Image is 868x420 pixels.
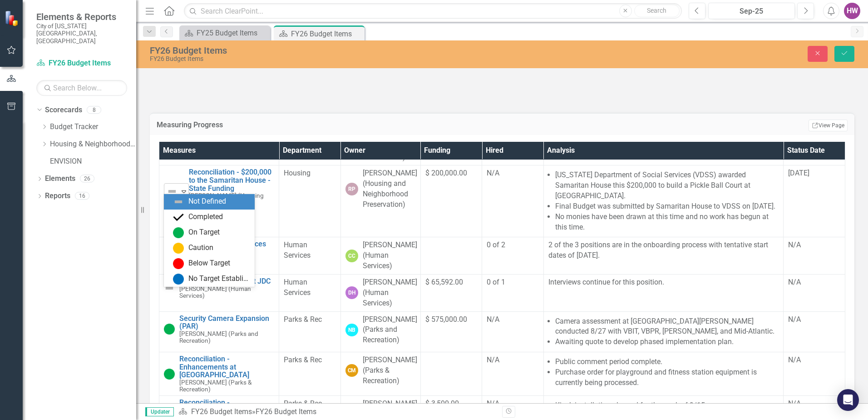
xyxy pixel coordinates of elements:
span: 0 of 1 [487,278,505,286]
div: Caution [188,243,213,253]
div: 8 [87,106,101,114]
li: Kiosk installation planned for the week of 9/15. [555,400,779,411]
span: N/A [487,315,499,324]
div: No Target Established [188,274,249,284]
div: [PERSON_NAME] (Parks & Recreation) [363,355,417,386]
button: Search [634,5,680,17]
p: 2 of the 3 positions are in the onboarding process with tentative start dates of [DATE]. [548,240,779,261]
span: Human Services [284,278,311,297]
div: FY26 Budget Items [150,55,545,62]
span: Elements & Reports [36,11,127,22]
a: Reconciliation - Enhancements at [GEOGRAPHIC_DATA] [179,355,274,379]
div: [PERSON_NAME] (Parks and Recreation) [363,315,417,346]
img: No Target Established [173,274,184,285]
a: FY26 Budget Items [36,58,127,69]
span: $ 3,500.00 [425,399,459,408]
li: Final Budget was submitted by Samaritan House to VDSS on [DATE]. [555,201,779,212]
a: View Page [809,120,848,131]
img: Below Target [173,258,184,269]
button: Sep-25 [708,3,795,19]
div: N/A [788,399,840,409]
div: [PERSON_NAME] (Human Services) [363,240,417,271]
span: Parks & Rec [284,399,322,408]
span: Search [647,7,666,14]
div: FY26 Budget Items [256,407,316,416]
img: ClearPoint Strategy [5,10,20,26]
a: Scorecards [45,105,82,115]
img: On Target [164,324,175,335]
a: ENVISION [50,156,136,167]
div: FY26 Budget Items [291,28,362,40]
img: On Target [173,227,184,238]
div: 26 [80,175,94,183]
a: Reconciliation - $200,000 to the Samaritan House - State Funding [189,168,274,192]
a: Budget Tracker [50,122,136,132]
img: On Target [164,369,175,380]
div: Completed [188,212,223,222]
div: CC [345,250,358,262]
li: Purchase order for playground and fitness station equipment is currently being processed. [555,367,779,388]
div: FY25 Budget Items [197,27,268,39]
img: Not Defined [167,186,178,197]
a: Reconciliation - [GEOGRAPHIC_DATA] [179,399,274,415]
img: Not Defined [164,283,175,294]
input: Search ClearPoint... [184,3,682,19]
span: Parks & Rec [284,355,322,364]
span: $ 200,000.00 [425,169,467,177]
small: [PERSON_NAME] (Parks & Recreation) [179,379,274,393]
span: N/A [487,355,499,364]
div: » [178,407,495,417]
a: Reports [45,191,70,201]
a: Security Camera Expansion (PAR) [179,315,274,330]
div: FY26 Budget Items [150,45,545,55]
span: Human Services [284,240,311,260]
li: Awaiting quote to develop phased implementation plan. [555,337,779,347]
div: N/A [788,240,840,250]
li: [US_STATE] Department of Social Services (VDSS) awarded Samaritan House this $200,000 to build a ... [555,170,779,201]
li: Public comment period complete. [555,357,779,367]
span: 0 of 2 [487,240,505,249]
div: Below Target [188,258,230,269]
a: Elements [45,174,75,184]
p: Interviews continue for this position. [548,277,779,288]
span: $ 65,592.00 [425,278,463,286]
img: Not Defined [173,196,184,207]
img: Completed [173,212,184,223]
small: [PERSON_NAME] (Parks and Recreation) [179,330,274,344]
h3: Measuring Progress [157,121,582,129]
li: Camera assessment at [GEOGRAPHIC_DATA][PERSON_NAME] conducted 8/27 with VBIT, VBPR, [PERSON_NAME]... [555,316,779,337]
div: [PERSON_NAME] (Human Services) [363,277,417,309]
span: N/A [487,399,499,408]
small: [PERSON_NAME] (Housing and Neighborhood Preservation) [189,192,274,213]
small: City of [US_STATE][GEOGRAPHIC_DATA], [GEOGRAPHIC_DATA] [36,22,127,45]
button: HW [844,3,860,19]
span: Housing [284,169,311,177]
span: Parks & Rec [284,315,322,324]
span: $ 575,000.00 [425,315,467,324]
span: Updater [145,407,174,416]
input: Search Below... [36,80,127,96]
li: No monies have been drawn at this time and no work has begun at this time. [555,212,779,233]
small: [PERSON_NAME] (Human Services) [179,285,274,299]
div: N/A [788,277,840,288]
img: Caution [173,243,184,254]
div: CM [345,364,358,377]
div: NB [345,324,358,336]
div: DH [345,286,358,299]
div: 16 [75,192,89,200]
div: [PERSON_NAME] (Housing and Neighborhood Preservation) [363,168,417,210]
div: On Target [188,227,220,238]
div: Sep-25 [711,6,792,17]
div: N/A [788,355,840,365]
span: N/A [487,169,499,177]
a: FY26 Budget Items [191,407,252,416]
div: RP [345,183,358,195]
div: Not Defined [188,196,226,207]
span: [DATE] [788,169,809,177]
a: Housing & Neighborhood Preservation Home [50,139,136,150]
div: N/A [788,315,840,325]
div: Open Intercom Messenger [837,389,859,411]
a: FY25 Budget Items [182,27,268,39]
